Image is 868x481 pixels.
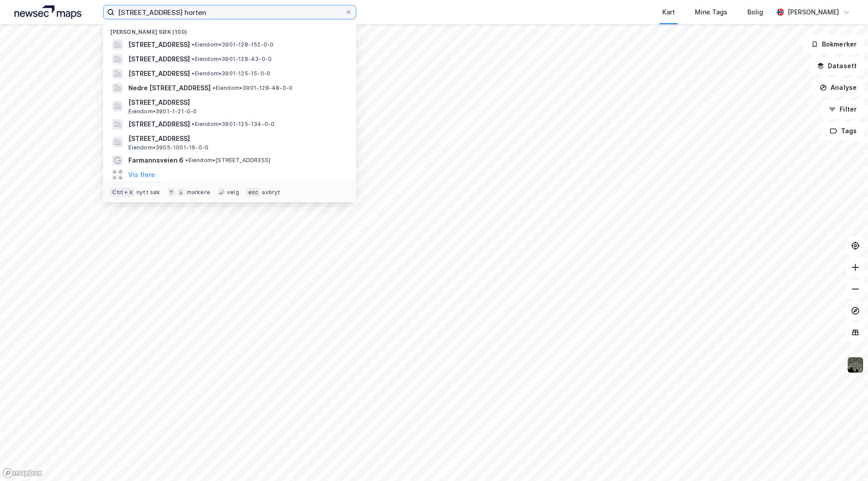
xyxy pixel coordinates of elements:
[128,97,345,108] span: [STREET_ADDRESS]
[192,121,274,128] span: Eiendom • 3901-125-134-0-0
[128,68,190,79] span: [STREET_ADDRESS]
[3,468,42,478] a: Mapbox homepage
[128,169,155,180] button: Vis flere
[227,189,239,196] div: velg
[185,157,188,163] span: •
[262,189,280,196] div: avbryt
[812,79,864,97] button: Analyse
[695,7,727,18] div: Mine Tags
[747,7,763,18] div: Bolig
[128,83,211,93] span: Nedre [STREET_ADDRESS]
[128,155,184,166] span: Farmannsveien 6
[662,7,675,18] div: Kart
[192,41,274,48] span: Eiendom • 3901-128-152-0-0
[128,144,208,151] span: Eiendom • 3905-1001-16-0-0
[847,356,864,374] img: 9k=
[192,41,194,48] span: •
[128,54,190,65] span: [STREET_ADDRESS]
[192,70,194,77] span: •
[192,56,272,63] span: Eiendom • 3901-128-43-0-0
[212,84,215,91] span: •
[187,189,210,196] div: markere
[192,56,194,62] span: •
[192,70,270,77] span: Eiendom • 3901-125-15-0-0
[103,21,356,37] div: [PERSON_NAME] søk (100)
[14,5,81,19] img: logo.a4113a55bc3d86da70a041830d287a7e.svg
[128,133,345,144] span: [STREET_ADDRESS]
[246,188,260,197] div: esc
[803,35,864,53] button: Bokmerker
[192,121,194,127] span: •
[809,57,864,75] button: Datasett
[110,188,135,197] div: Ctrl + k
[823,438,868,481] iframe: Chat Widget
[185,157,270,164] span: Eiendom • [STREET_ADDRESS]
[114,5,345,19] input: Søk på adresse, matrikkel, gårdeiere, leietakere eller personer
[212,84,292,92] span: Eiendom • 3901-128-48-0-0
[137,189,160,196] div: nytt søk
[128,119,190,130] span: [STREET_ADDRESS]
[128,39,190,50] span: [STREET_ADDRESS]
[128,108,197,115] span: Eiendom • 3901-1-21-0-0
[788,7,839,18] div: [PERSON_NAME]
[821,100,864,118] button: Filter
[822,122,864,140] button: Tags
